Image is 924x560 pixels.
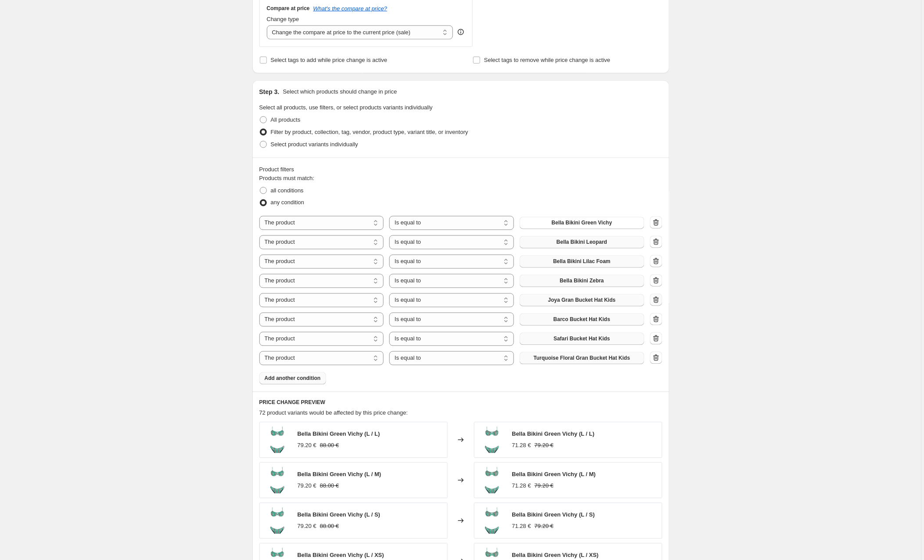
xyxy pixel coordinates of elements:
button: Joya Gran Bucket Hat Kids [520,294,644,307]
strike: 79.20 € [535,522,554,531]
button: What's the compare at price? [313,5,388,12]
strike: 79.20 € [535,482,554,491]
div: 79.20 € [298,482,316,491]
span: Add another condition [265,375,321,382]
span: Select tags to add while price change is active [271,57,388,63]
div: 71.28 € [512,441,531,450]
strike: 88.00 € [320,482,339,491]
div: 71.28 € [512,482,531,491]
span: Safari Bucket Hat Kids [554,336,610,343]
div: help [457,28,465,36]
div: 79.20 € [298,522,316,531]
span: Change type [267,16,299,22]
span: Bella Bikini Green Vichy (L / S) [298,512,381,518]
span: all conditions [271,187,304,194]
button: Barco Bucket Hat Kids [520,314,644,326]
h2: Step 3. [259,87,280,96]
button: Safari Bucket Hat Kids [520,333,644,345]
p: Select which products should change in price [283,87,397,96]
h6: PRICE CHANGE PREVIEW [259,399,662,406]
span: Bella Bikini Green Vichy (L / XS) [298,552,384,559]
span: Bella Bikini Green Vichy (L / S) [512,512,595,518]
span: Bella Bikini Green Vichy [552,220,612,227]
span: Bella Bikini Green Vichy (L / M) [298,471,381,478]
span: Bella Bikini Green Vichy (L / XS) [512,552,599,559]
span: Select tags to remove while price change is active [484,57,611,63]
span: Turquoise Floral Gran Bucket Hat Kids [534,355,630,362]
span: Select all products, use filters, or select products variants individually [259,104,433,111]
img: ROMUALDA-040325-36_80x.png [264,467,291,494]
img: ROMUALDA-040325-36_80x.png [479,508,505,534]
span: Joya Gran Bucket Hat Kids [548,297,616,304]
button: Add another condition [259,372,326,385]
span: Select product variants individually [271,141,358,148]
span: Bella Bikini Leopard [557,239,607,246]
div: Product filters [259,165,662,174]
button: Bella Bikini Lilac Foam [520,256,644,268]
span: Bella Bikini Green Vichy (L / L) [512,431,595,437]
button: Turquoise Floral Gran Bucket Hat Kids [520,352,644,365]
span: Bella Bikini Green Vichy (L / L) [298,431,380,437]
div: 71.28 € [512,522,531,531]
span: Bella Bikini Zebra [560,278,604,285]
h3: Compare at price [267,5,310,12]
strike: 88.00 € [320,522,339,531]
strike: 88.00 € [320,441,339,450]
span: Bella Bikini Lilac Foam [553,258,611,265]
span: All products [271,116,301,123]
img: ROMUALDA-040325-36_80x.png [264,508,291,534]
img: ROMUALDA-040325-36_80x.png [264,427,291,453]
img: ROMUALDA-040325-36_80x.png [479,427,505,453]
span: Filter by product, collection, tag, vendor, product type, variant title, or inventory [271,129,468,135]
button: Bella Bikini Zebra [520,275,644,287]
span: any condition [271,199,305,206]
span: 72 product variants would be affected by this price change: [259,410,408,416]
button: Bella Bikini Leopard [520,236,644,249]
img: ROMUALDA-040325-36_80x.png [479,467,505,494]
span: Products must match: [259,175,315,181]
strike: 79.20 € [535,441,554,450]
button: Bella Bikini Green Vichy [520,217,644,229]
span: Bella Bikini Green Vichy (L / M) [512,471,596,478]
div: 79.20 € [298,441,316,450]
span: Barco Bucket Hat Kids [554,316,610,323]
